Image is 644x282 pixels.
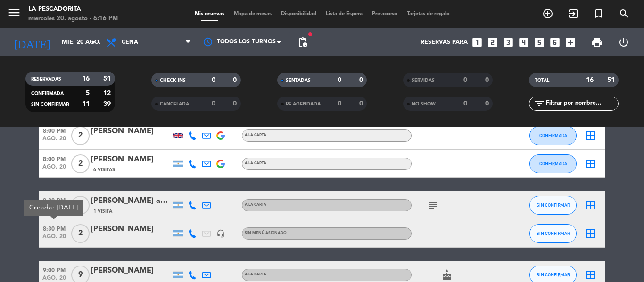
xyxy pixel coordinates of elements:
[591,37,603,48] span: print
[103,101,113,107] strong: 39
[586,77,594,83] strong: 16
[359,77,365,83] strong: 0
[607,77,617,83] strong: 51
[618,37,629,48] i: power_settings_new
[610,28,637,56] div: LOG OUT
[71,126,90,145] span: 2
[245,133,266,137] span: A LA CARTA
[160,102,189,106] span: CANCELADA
[39,153,69,164] span: 8:00 PM
[216,131,225,140] img: google-logo.png
[539,161,567,166] span: CONFIRMADA
[245,203,266,207] span: A LA CARTA
[402,11,454,16] span: Tarjetas de regalo
[421,39,468,46] span: Reservas para
[7,6,21,23] button: menu
[71,224,90,243] span: 2
[7,32,57,53] i: [DATE]
[91,223,171,235] div: [PERSON_NAME]
[216,160,225,168] img: google-logo.png
[537,272,570,277] span: SIN CONFIRMAR
[88,37,99,48] i: arrow_drop_down
[585,158,596,169] i: border_all
[24,200,83,216] div: Creada: [DATE]
[122,39,138,46] span: Cena
[529,196,577,215] button: SIN CONFIRMAR
[39,136,69,146] span: ago. 20
[535,78,549,83] span: TOTAL
[91,265,171,277] div: [PERSON_NAME]
[338,77,341,83] strong: 0
[39,223,69,234] span: 8:30 PM
[93,208,112,215] span: 1 Visita
[518,36,530,48] i: looks_4
[485,77,491,83] strong: 0
[103,90,113,97] strong: 12
[412,102,436,106] span: NO SHOW
[190,11,229,16] span: Mis reservas
[286,78,311,83] span: SENTADAS
[321,11,367,16] span: Lista de Espera
[367,11,402,16] span: Pre-acceso
[359,100,365,107] strong: 0
[7,6,21,20] i: menu
[441,269,453,281] i: cake
[537,231,570,236] span: SIN CONFIRMAR
[39,264,69,275] span: 9:00 PM
[529,224,577,243] button: SIN CONFIRMAR
[31,102,69,107] span: SIN CONFIRMAR
[542,8,553,19] i: add_circle_outline
[297,37,308,48] span: pending_actions
[39,125,69,136] span: 8:00 PM
[28,14,118,24] div: miércoles 20. agosto - 6:16 PM
[487,36,499,48] i: looks_two
[229,11,276,16] span: Mapa de mesas
[86,90,90,97] strong: 5
[427,200,438,211] i: subject
[91,153,171,166] div: [PERSON_NAME]
[485,100,491,107] strong: 0
[585,200,596,211] i: border_all
[39,234,69,244] span: ago. 20
[471,36,483,48] i: looks_one
[276,11,321,16] span: Disponibilidad
[31,77,61,81] span: RESERVADAS
[338,100,341,107] strong: 0
[502,36,514,48] i: looks_3
[307,32,313,37] span: fiber_manual_record
[212,100,215,107] strong: 0
[39,164,69,175] span: ago. 20
[91,125,171,137] div: [PERSON_NAME]
[534,98,545,109] i: filter_list
[545,98,618,109] input: Filtrar por nombre...
[71,154,90,173] span: 2
[568,8,579,19] i: exit_to_app
[245,231,287,235] span: Sin menú asignado
[412,78,435,83] span: SERVIDAS
[564,36,577,48] i: add_box
[537,202,570,208] span: SIN CONFIRMAR
[585,130,596,141] i: border_all
[593,8,604,19] i: turned_in_not
[28,5,118,14] div: La Pescadorita
[93,166,115,174] span: 6 Visitas
[233,77,239,83] strong: 0
[286,102,321,106] span: RE AGENDADA
[585,228,596,239] i: border_all
[463,100,467,107] strong: 0
[91,195,171,207] div: [PERSON_NAME] ad vent
[619,8,630,19] i: search
[233,100,239,107] strong: 0
[71,196,90,215] span: 3
[549,36,561,48] i: looks_6
[245,161,266,165] span: A LA CARTA
[529,126,577,145] button: CONFIRMADA
[533,36,545,48] i: looks_5
[245,273,266,276] span: A LA CARTA
[103,75,113,82] strong: 51
[160,78,186,83] span: CHECK INS
[539,133,567,138] span: CONFIRMADA
[463,77,467,83] strong: 0
[82,101,90,107] strong: 11
[216,229,225,238] i: headset_mic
